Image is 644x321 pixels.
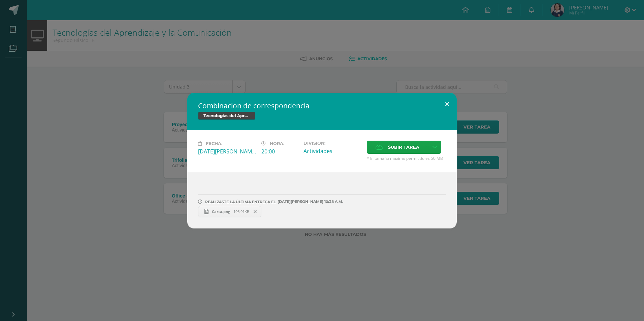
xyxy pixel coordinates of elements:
span: Tecnologías del Aprendizaje y la Comunicación [198,112,255,120]
div: Actividades [303,147,361,155]
span: [DATE][PERSON_NAME] 10:38 A.M. [276,202,343,202]
h2: Combinacion de correspondencia [198,101,446,110]
a: Carta.png 196.91KB [198,206,261,217]
label: División: [303,141,361,146]
button: Close (Esc) [438,93,457,116]
span: 196.91KB [233,209,249,214]
span: Carta.png [208,209,233,214]
span: Subir tarea [388,141,419,153]
span: Fecha: [206,141,222,146]
div: 20:00 [261,148,298,155]
div: [DATE][PERSON_NAME] [198,148,256,155]
span: * El tamaño máximo permitido es 50 MB [367,155,446,161]
span: Remover entrega [250,208,261,215]
span: Hora: [270,141,284,146]
span: REALIZASTE LA ÚLTIMA ENTREGA EL [205,200,276,204]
